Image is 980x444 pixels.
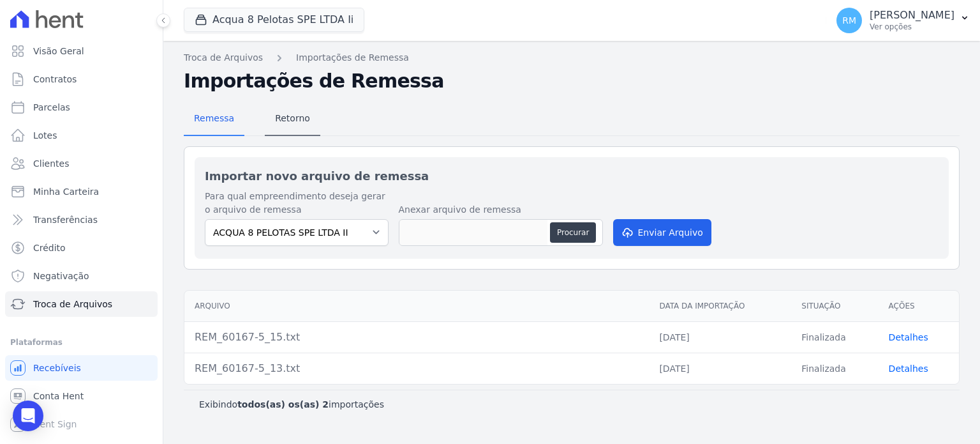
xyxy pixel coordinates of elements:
[5,95,158,120] a: Parcelas
[5,383,158,409] a: Conta Hent
[186,105,242,131] span: Remessa
[205,167,939,185] h2: Importar novo arquivo de remessa
[870,22,954,32] p: Ver opções
[296,51,409,65] a: Importações de Remessa
[184,51,960,65] nav: Breadcrumb
[879,291,959,322] th: Ações
[184,8,364,32] button: Acqua 8 Pelotas SPE LTDA Ii
[33,390,84,402] span: Conta Hent
[550,222,596,243] button: Procurar
[33,157,69,170] span: Clientes
[184,291,649,322] th: Arquivo
[826,3,980,38] button: RM [PERSON_NAME] Ver opções
[5,291,158,317] a: Troca de Arquivos
[870,9,954,22] p: [PERSON_NAME]
[889,332,928,342] a: Detalhes
[33,129,57,142] span: Lotes
[184,103,244,136] a: Remessa
[5,355,158,381] a: Recebíveis
[267,105,318,131] span: Retorno
[33,73,77,86] span: Contratos
[791,291,878,322] th: Situação
[791,353,878,384] td: Finalizada
[33,185,99,198] span: Minha Carteira
[649,353,791,384] td: [DATE]
[33,213,98,226] span: Transferências
[649,291,791,322] th: Data da Importação
[5,151,158,176] a: Clientes
[33,270,89,282] span: Negativação
[5,207,158,233] a: Transferências
[5,38,158,64] a: Visão Geral
[195,361,639,376] div: REM_60167-5_13.txt
[649,321,791,353] td: [DATE]
[33,101,70,114] span: Parcelas
[199,398,384,411] p: Exibindo importações
[791,321,878,353] td: Finalizada
[5,179,158,204] a: Minha Carteira
[184,70,960,93] h2: Importações de Remessa
[5,66,158,92] a: Contratos
[33,362,81,374] span: Recebíveis
[5,123,158,148] a: Lotes
[5,235,158,261] a: Crédito
[842,16,856,25] span: RM
[399,203,603,217] label: Anexar arquivo de remessa
[5,263,158,289] a: Negativação
[889,364,928,374] a: Detalhes
[184,103,320,136] nav: Tab selector
[33,241,66,254] span: Crédito
[10,335,152,350] div: Plataformas
[205,190,389,217] label: Para qual empreendimento deseja gerar o arquivo de remessa
[237,399,329,410] b: todos(as) os(as) 2
[195,330,639,345] div: REM_60167-5_15.txt
[613,219,711,246] button: Enviar Arquivo
[13,401,43,431] div: Open Intercom Messenger
[265,103,320,136] a: Retorno
[33,45,84,57] span: Visão Geral
[184,51,263,65] a: Troca de Arquivos
[33,298,112,310] span: Troca de Arquivos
